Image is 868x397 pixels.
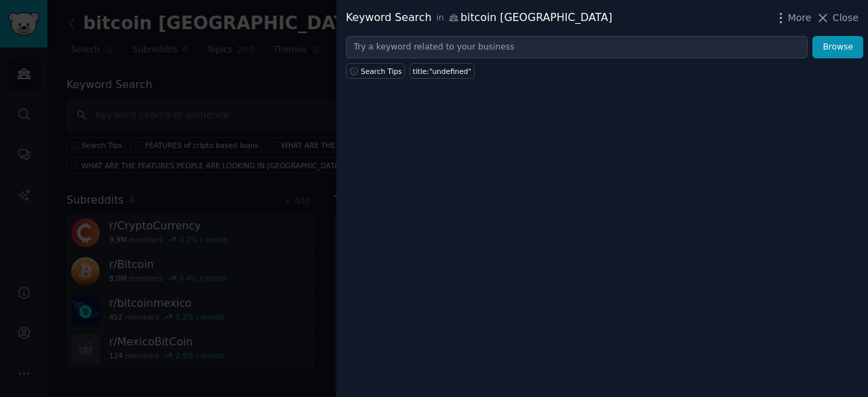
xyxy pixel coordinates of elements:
[410,63,475,79] a: title:"undefined"
[812,36,863,59] button: Browse
[346,36,808,59] input: Try a keyword related to your business
[774,11,812,25] button: More
[361,67,402,76] span: Search Tips
[436,12,443,24] span: in
[346,63,405,79] button: Search Tips
[413,67,472,76] div: title:"undefined"
[816,11,859,25] button: Close
[788,11,812,25] span: More
[346,10,612,26] div: Keyword Search bitcoin [GEOGRAPHIC_DATA]
[833,11,859,25] span: Close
